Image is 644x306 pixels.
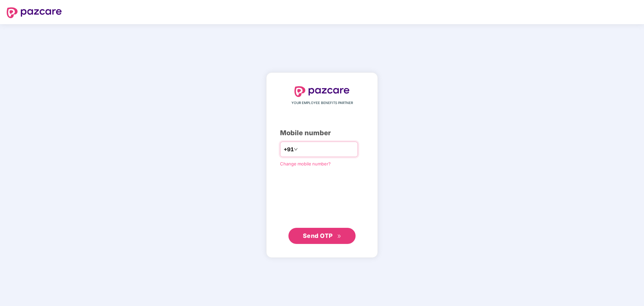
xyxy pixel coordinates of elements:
span: Send OTP [303,232,333,239]
a: Change mobile number? [280,161,331,166]
div: Mobile number [280,128,364,138]
span: down [294,147,298,151]
span: YOUR EMPLOYEE BENEFITS PARTNER [291,100,353,106]
span: double-right [337,234,341,239]
img: logo [7,7,62,18]
button: Send OTPdouble-right [288,228,356,244]
span: +91 [284,145,294,154]
img: logo [294,86,350,97]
